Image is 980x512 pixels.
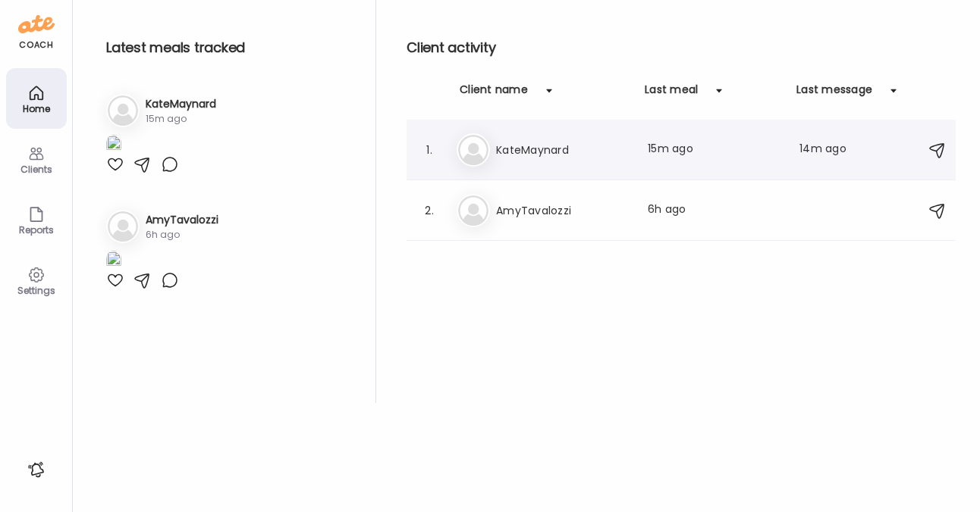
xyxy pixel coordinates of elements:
[146,112,216,126] div: 15m ago
[9,286,64,295] div: Settings
[458,195,488,226] img: bg-avatar-default.svg
[420,141,438,159] div: 1.
[9,225,64,235] div: Reports
[108,95,138,126] img: bg-avatar-default.svg
[648,201,781,220] div: 6h ago
[796,82,872,106] div: Last message
[106,36,351,59] h2: Latest meals tracked
[420,201,438,220] div: 2.
[9,104,64,114] div: Home
[458,135,488,165] img: bg-avatar-default.svg
[648,141,781,159] div: 15m ago
[106,251,121,271] img: images%2FgqR1SDnW9VVi3Upy54wxYxxnK7x1%2FzoHSqT42kR1xhjPJFWrW%2FtCWmfjZQngVvLotbvTuO_1080
[799,141,859,159] div: 14m ago
[146,212,218,228] h3: AmyTavalozzi
[407,36,956,59] h2: Client activity
[460,82,528,106] div: Client name
[496,201,630,220] h3: AmyTavalozzi
[108,211,138,242] img: bg-avatar-default.svg
[146,228,218,242] div: 6h ago
[106,135,121,155] img: images%2FCIgFzggg5adwxhZDfsPyIokDCEN2%2FxLa5kgVUGqmFzbUvsUFN%2F4Zyx5Y2TUChlF16yQVz5_1080
[18,12,55,36] img: ate
[146,96,216,112] h3: KateMaynard
[19,39,53,52] div: coach
[496,141,630,159] h3: KateMaynard
[645,82,698,106] div: Last meal
[9,164,64,174] div: Clients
